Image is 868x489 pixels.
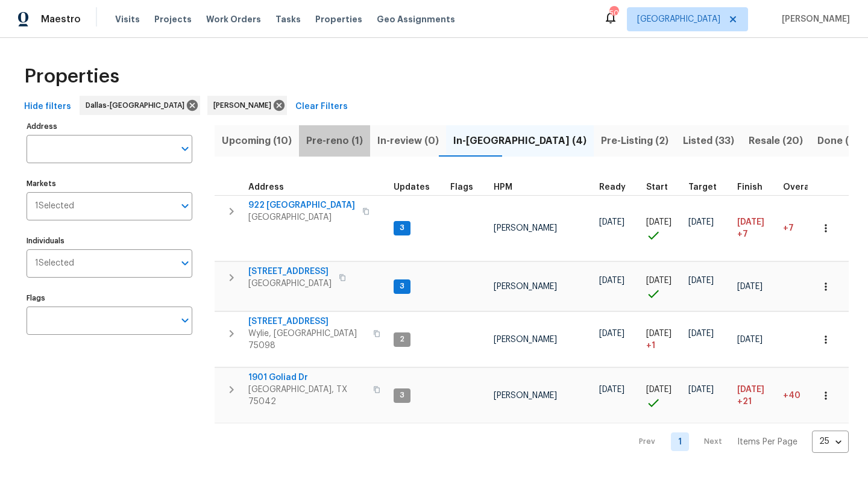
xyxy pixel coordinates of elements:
[737,218,764,226] span: [DATE]
[248,316,366,328] span: [STREET_ADDRESS]
[248,372,366,384] span: 1901 Goliad Dr
[671,432,689,451] a: Goto page 1
[222,132,292,149] span: Upcoming (10)
[737,282,763,291] span: [DATE]
[213,99,276,111] span: [PERSON_NAME]
[783,183,814,192] span: Overall
[177,140,193,157] button: Open
[627,431,849,453] nav: Pagination Navigation
[248,199,355,211] span: 922 [GEOGRAPHIC_DATA]
[291,96,353,118] button: Clear Filters
[641,195,684,261] td: Project started on time
[783,224,794,232] span: +7
[19,96,76,118] button: Hide filters
[688,329,714,338] span: [DATE]
[688,385,714,394] span: [DATE]
[24,99,71,114] span: Hide filters
[24,70,119,83] span: Properties
[377,132,439,149] span: In-review (0)
[737,335,763,344] span: [DATE]
[115,13,140,25] span: Visits
[646,385,671,394] span: [DATE]
[688,276,714,285] span: [DATE]
[737,436,797,448] p: Items Per Page
[599,183,626,192] span: Ready
[646,183,668,192] span: Start
[641,312,684,367] td: Project started 1 days late
[783,183,825,192] div: Days past target finish date
[80,96,200,115] div: Dallas-[GEOGRAPHIC_DATA]
[749,132,803,149] span: Resale (20)
[737,396,752,408] span: +21
[732,368,778,423] td: Scheduled to finish 21 day(s) late
[395,334,409,344] span: 2
[86,99,189,111] span: Dallas-[GEOGRAPHIC_DATA]
[395,281,409,291] span: 3
[177,312,193,329] button: Open
[248,328,366,352] span: Wylie, [GEOGRAPHIC_DATA] 75098
[737,385,764,394] span: [DATE]
[154,13,192,25] span: Projects
[494,391,557,400] span: [PERSON_NAME]
[777,13,850,25] span: [PERSON_NAME]
[494,183,512,192] span: HPM
[494,282,557,291] span: [PERSON_NAME]
[27,294,192,302] label: Flags
[248,278,332,290] span: [GEOGRAPHIC_DATA]
[599,276,624,285] span: [DATE]
[601,132,668,149] span: Pre-Listing (2)
[599,183,637,192] div: Earliest renovation start date (first business day after COE or Checkout)
[248,266,332,278] span: [STREET_ADDRESS]
[641,368,684,423] td: Project started on time
[646,340,655,352] span: + 1
[737,228,748,240] span: +7
[737,183,763,192] span: Finish
[248,384,366,408] span: [GEOGRAPHIC_DATA], TX 75042
[494,224,557,232] span: [PERSON_NAME]
[315,13,362,25] span: Properties
[599,385,624,394] span: [DATE]
[306,132,363,149] span: Pre-reno (1)
[778,195,830,261] td: 7 day(s) past target finish date
[177,255,193,272] button: Open
[394,183,430,192] span: Updates
[206,13,261,25] span: Work Orders
[27,123,192,130] label: Address
[395,223,409,233] span: 3
[177,198,193,214] button: Open
[207,96,287,115] div: [PERSON_NAME]
[646,218,671,226] span: [DATE]
[609,7,618,19] div: 50
[377,13,455,25] span: Geo Assignments
[35,201,74,211] span: 1 Selected
[27,180,192,187] label: Markets
[778,368,830,423] td: 40 day(s) past target finish date
[275,15,301,23] span: Tasks
[641,262,684,311] td: Project started on time
[737,183,773,192] div: Projected renovation finish date
[812,426,849,457] div: 25
[688,218,714,226] span: [DATE]
[450,183,473,192] span: Flags
[646,276,671,285] span: [DATE]
[494,335,557,344] span: [PERSON_NAME]
[248,211,355,223] span: [GEOGRAPHIC_DATA]
[248,183,284,192] span: Address
[295,99,348,114] span: Clear Filters
[688,183,717,192] span: Target
[688,183,728,192] div: Target renovation project end date
[27,237,192,244] label: Individuals
[599,218,624,226] span: [DATE]
[395,390,409,400] span: 3
[453,132,587,149] span: In-[GEOGRAPHIC_DATA] (4)
[646,329,671,338] span: [DATE]
[637,13,720,25] span: [GEOGRAPHIC_DATA]
[732,195,778,261] td: Scheduled to finish 7 day(s) late
[646,183,679,192] div: Actual renovation start date
[599,329,624,338] span: [DATE]
[683,132,734,149] span: Listed (33)
[41,13,81,25] span: Maestro
[783,391,800,400] span: +40
[35,258,74,269] span: 1 Selected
